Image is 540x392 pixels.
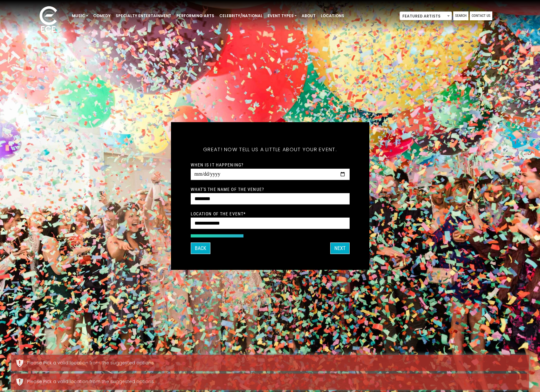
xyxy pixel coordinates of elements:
[32,4,64,35] img: ece_new_logo_whitev2-1.png
[113,10,174,21] a: Specialty Entertainment
[191,211,246,217] label: Location of the event
[318,10,347,21] a: Locations
[27,360,524,366] div: Please Pick a valid location from the suggested options.
[217,10,265,21] a: Celebrity/National
[265,10,299,21] a: Event Types
[91,10,113,21] a: Comedy
[191,162,244,168] label: When is it happening?
[299,10,318,21] a: About
[174,10,217,21] a: Performing Arts
[69,10,91,21] a: Music
[470,11,492,20] a: Contact Us
[400,11,452,20] span: Featured Artists
[191,186,264,192] label: What's the name of the venue?
[330,243,350,254] button: Next
[453,11,468,20] a: Search
[400,12,452,21] span: Featured Artists
[191,138,350,161] h5: Great! Now tell us a little about your event.
[191,243,210,254] button: Back
[27,378,524,385] div: Please Pick a valid location from the suggested options.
